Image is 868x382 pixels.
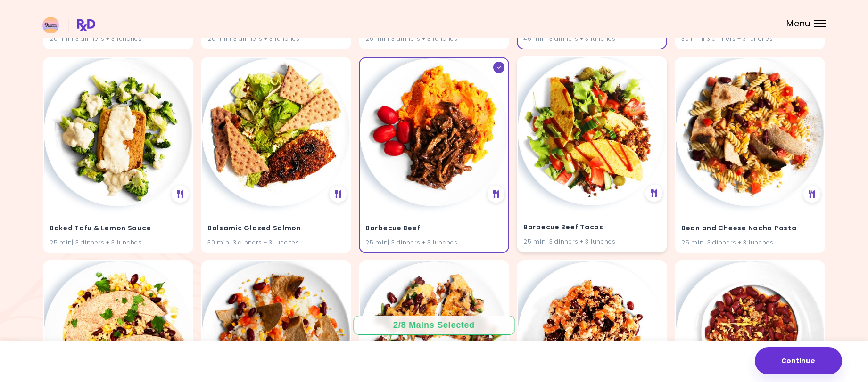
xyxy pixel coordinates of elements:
[645,185,662,202] div: See Meal Plan
[207,220,345,236] h4: Balsamic Glazed Salmon
[330,186,347,203] div: See Meal Plan
[50,237,187,246] div: 25 min | 3 dinners + 3 lunches
[172,186,189,203] div: See Meal Plan
[523,33,661,42] div: 45 min | 3 dinners + 3 lunches
[681,220,818,236] h4: Bean and Cheese Nacho Pasta
[786,19,810,28] span: Menu
[523,219,661,235] h4: Barbecue Beef Tacos
[42,17,95,33] img: RxDiet
[755,347,842,374] button: Continue
[50,220,187,236] h4: Baked Tofu & Lemon Sauce
[681,237,818,246] div: 25 min | 3 dinners + 3 lunches
[365,220,503,236] h4: Barbecue Beef
[365,33,503,42] div: 25 min | 3 dinners + 3 lunches
[681,33,818,42] div: 30 min | 3 dinners + 3 lunches
[803,186,820,203] div: See Meal Plan
[365,237,503,246] div: 25 min | 3 dinners + 3 lunches
[50,33,187,42] div: 20 min | 3 dinners + 3 lunches
[523,236,661,245] div: 25 min | 3 dinners + 3 lunches
[207,33,345,42] div: 20 min | 3 dinners + 3 lunches
[207,237,345,246] div: 30 min | 3 dinners + 3 lunches
[488,186,504,203] div: See Meal Plan
[387,319,482,331] div: 2 / 8 Mains Selected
